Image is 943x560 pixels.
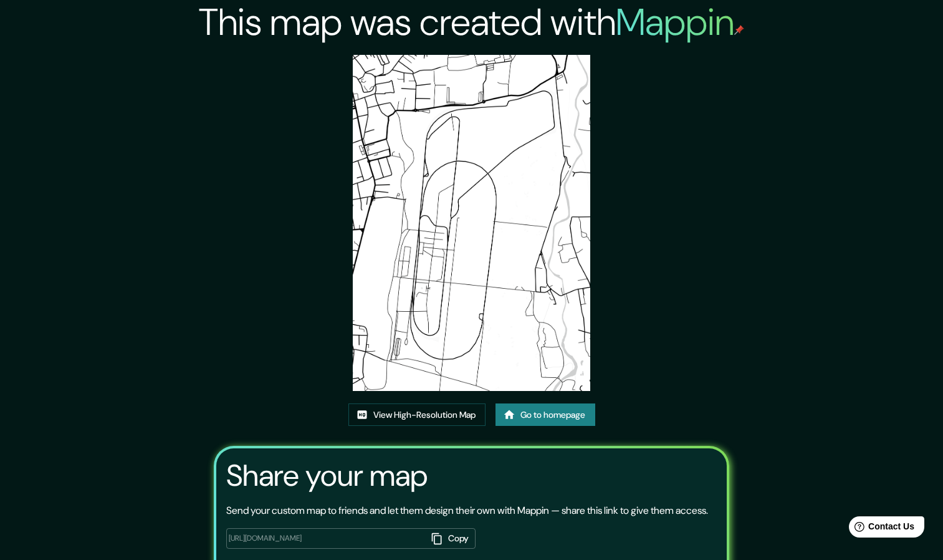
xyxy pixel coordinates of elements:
h3: Share your map [226,458,428,493]
a: View High-Resolution Map [348,403,486,427]
iframe: Help widget launcher [832,511,929,546]
a: Go to homepage [495,403,595,427]
p: Send your custom map to friends and let them design their own with Mappin — share this link to gi... [226,503,708,518]
button: Copy [427,528,476,549]
img: mappin-pin [734,25,744,35]
img: created-map [353,55,590,391]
